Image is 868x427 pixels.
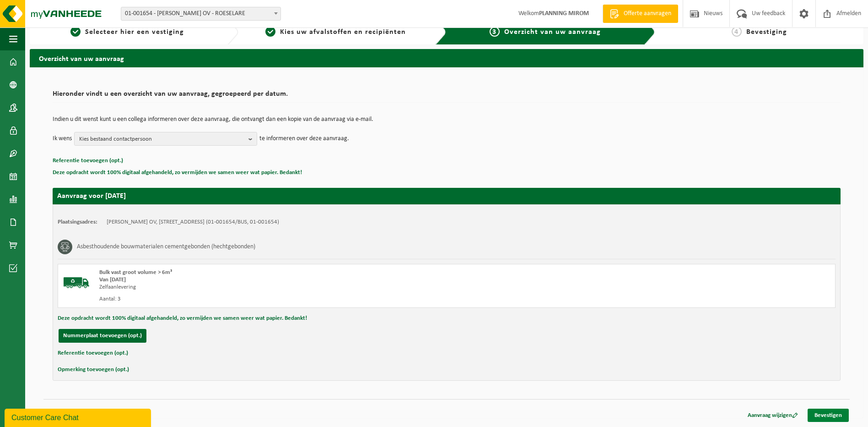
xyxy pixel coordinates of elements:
[539,10,589,17] strong: PLANNING MIROM
[79,132,245,146] span: Kies bestaand contactpersoon
[243,27,429,38] a: 2Kies uw afvalstoffen en recipiënten
[259,132,349,146] p: te informeren over deze aanvraag.
[5,407,153,427] iframe: chat widget
[85,28,184,36] span: Selecteer hier een vestiging
[58,347,128,359] button: Referentie toevoegen (opt.)
[504,28,601,36] span: Overzicht van uw aanvraag
[70,27,81,37] span: 1
[57,192,126,200] strong: Aanvraag voor [DATE]
[53,167,302,179] button: Deze opdracht wordt 100% digitaal afgehandeld, zo vermijden we samen weer wat papier. Bedankt!
[53,155,123,167] button: Referentie toevoegen (opt.)
[63,269,90,296] img: BL-SO-LV.png
[99,284,483,291] div: Zelfaanlevering
[603,5,678,23] a: Offerte aanvragen
[732,27,742,37] span: 4
[99,296,483,303] div: Aantal: 3
[58,312,307,324] button: Deze opdracht wordt 100% digitaal afgehandeld, zo vermijden we samen weer wat papier. Bedankt!
[74,132,257,146] button: Kies bestaand contactpersoon
[58,219,97,225] strong: Plaatsingsadres:
[107,219,279,226] td: [PERSON_NAME] OV, [STREET_ADDRESS] (01-001654/BUS, 01-001654)
[490,27,500,37] span: 3
[99,269,172,275] span: Bulk vast groot volume > 6m³
[99,277,126,283] strong: Van [DATE]
[53,132,72,146] p: Ik wens
[53,116,841,123] p: Indien u dit wenst kunt u een collega informeren over deze aanvraag, die ontvangt dan een kopie v...
[121,7,281,21] span: 01-001654 - MIROM ROESELARE OV - ROESELARE
[77,240,255,254] h3: Asbesthoudende bouwmaterialen cementgebonden (hechtgebonden)
[53,90,841,103] h2: Hieronder vindt u een overzicht van uw aanvraag, gegroepeerd per datum.
[30,49,863,67] h2: Overzicht van uw aanvraag
[741,409,805,422] a: Aanvraag wijzigen
[280,28,406,36] span: Kies uw afvalstoffen en recipiënten
[265,27,275,37] span: 2
[34,27,220,38] a: 1Selecteer hier een vestiging
[59,329,146,343] button: Nummerplaat toevoegen (opt.)
[808,409,849,422] a: Bevestigen
[58,364,129,376] button: Opmerking toevoegen (opt.)
[621,9,674,18] span: Offerte aanvragen
[746,28,787,36] span: Bevestiging
[121,7,280,20] span: 01-001654 - MIROM ROESELARE OV - ROESELARE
